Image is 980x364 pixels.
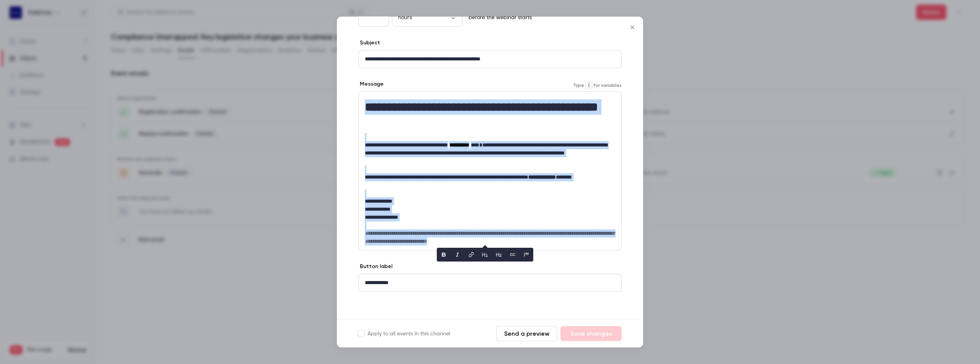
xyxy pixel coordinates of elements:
label: Apply to all events in this channel [358,330,450,338]
button: link [465,249,477,261]
button: bold [438,249,450,261]
button: italic [451,249,464,261]
button: blockquote [520,249,532,261]
button: Send a preview [496,326,557,341]
div: editor [359,92,621,250]
p: before the webinar starts [465,14,532,22]
code: { [584,81,593,90]
div: editor [359,275,621,292]
div: editor [359,51,621,68]
div: hours [392,14,462,21]
label: Message [358,81,384,88]
label: Subject [358,39,380,47]
button: Close [625,20,640,35]
span: Type for variables [573,81,622,90]
label: Button label [358,263,392,271]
